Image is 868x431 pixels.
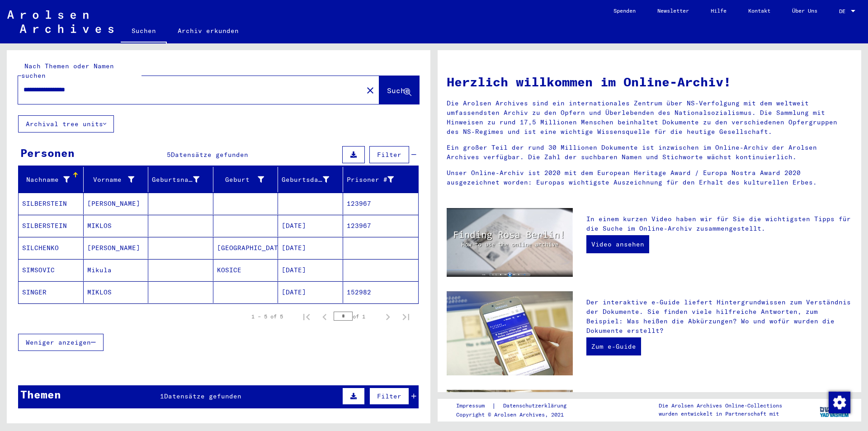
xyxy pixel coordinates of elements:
[22,172,83,187] div: Nachname
[21,62,114,80] mat-label: Nach Themen oder Namen suchen
[121,20,167,43] a: Suchen
[7,10,113,33] img: Arolsen_neg.svg
[361,81,379,99] button: Clear
[659,410,782,418] p: wurden entwickelt in Partnerschaft mit
[84,193,149,214] mat-cell: [PERSON_NAME]
[447,208,573,277] img: video.jpg
[19,215,84,237] mat-cell: SILBERSTEIN
[278,237,343,259] mat-cell: [DATE]
[297,308,316,326] button: First page
[278,281,343,303] mat-cell: [DATE]
[152,172,213,187] div: Geburtsname
[87,172,148,187] div: Vorname
[343,215,419,237] mat-cell: 123967
[447,143,852,162] p: Ein großer Teil der rund 30 Millionen Dokumente ist inzwischen im Online-Archiv der Arolsen Archi...
[22,175,70,185] div: Nachname
[659,402,782,410] p: Die Arolsen Archives Online-Collections
[213,167,278,192] mat-header-cell: Geburt‏
[447,99,852,137] p: Die Arolsen Archives sind ein internationales Zentrum über NS-Verfolgung mit dem weltweit umfasse...
[496,401,577,411] a: Datenschutzerklärung
[213,237,278,259] mat-cell: [GEOGRAPHIC_DATA]
[316,308,334,326] button: Previous page
[19,237,84,259] mat-cell: SILCHENKO
[84,237,149,259] mat-cell: [PERSON_NAME]
[347,175,394,185] div: Prisoner #
[160,392,164,400] span: 1
[278,215,343,237] mat-cell: [DATE]
[379,76,419,104] button: Suche
[818,398,852,421] img: yv_logo.png
[251,313,283,321] div: 1 – 5 of 5
[456,411,577,419] p: Copyright © Arolsen Archives, 2021
[278,259,343,281] mat-cell: [DATE]
[829,392,850,413] img: Zustimmung ändern
[217,172,278,187] div: Geburt‏
[586,337,641,355] a: Zum e-Guide
[217,175,264,185] div: Geburt‏
[20,386,61,403] div: Themen
[447,291,573,375] img: eguide.jpg
[278,167,343,192] mat-header-cell: Geburtsdatum
[456,401,492,411] a: Impressum
[586,298,852,336] p: Der interaktive e-Guide liefert Hintergrundwissen zum Verständnis der Dokumente. Sie finden viele...
[369,388,409,405] button: Filter
[387,86,410,95] span: Suche
[152,175,199,185] div: Geburtsname
[18,115,114,133] button: Archival tree units
[213,259,278,281] mat-cell: KOSICE
[347,172,408,187] div: Prisoner #
[839,8,849,14] span: DE
[84,167,149,192] mat-header-cell: Vorname
[84,281,149,303] mat-cell: MIKLOS
[586,214,852,233] p: In einem kurzen Video haben wir für Sie die wichtigsten Tipps für die Suche im Online-Archiv zusa...
[343,193,419,214] mat-cell: 123967
[282,172,343,187] div: Geburtsdatum
[343,281,419,303] mat-cell: 152982
[379,308,397,326] button: Next page
[456,401,577,411] div: |
[84,259,149,281] mat-cell: Mikula
[586,235,649,253] a: Video ansehen
[19,167,84,192] mat-header-cell: Nachname
[19,281,84,303] mat-cell: SINGER
[19,193,84,214] mat-cell: SILBERSTEIN
[148,167,213,192] mat-header-cell: Geburtsname
[164,392,241,400] span: Datensätze gefunden
[397,308,415,326] button: Last page
[369,146,409,163] button: Filter
[20,145,75,161] div: Personen
[334,312,379,321] div: of 1
[447,72,852,91] h1: Herzlich willkommen im Online-Archiv!
[26,338,91,346] span: Weniger anzeigen
[167,20,250,42] a: Archiv erkunden
[377,392,401,400] span: Filter
[377,151,401,159] span: Filter
[447,168,852,187] p: Unser Online-Archiv ist 2020 mit dem European Heritage Award / Europa Nostra Award 2020 ausgezeic...
[167,151,171,159] span: 5
[365,85,376,96] mat-icon: close
[84,215,149,237] mat-cell: MIKLOS
[87,175,135,185] div: Vorname
[343,167,419,192] mat-header-cell: Prisoner #
[282,175,329,185] div: Geburtsdatum
[18,334,104,351] button: Weniger anzeigen
[171,151,248,159] span: Datensätze gefunden
[19,259,84,281] mat-cell: SIMSOVIC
